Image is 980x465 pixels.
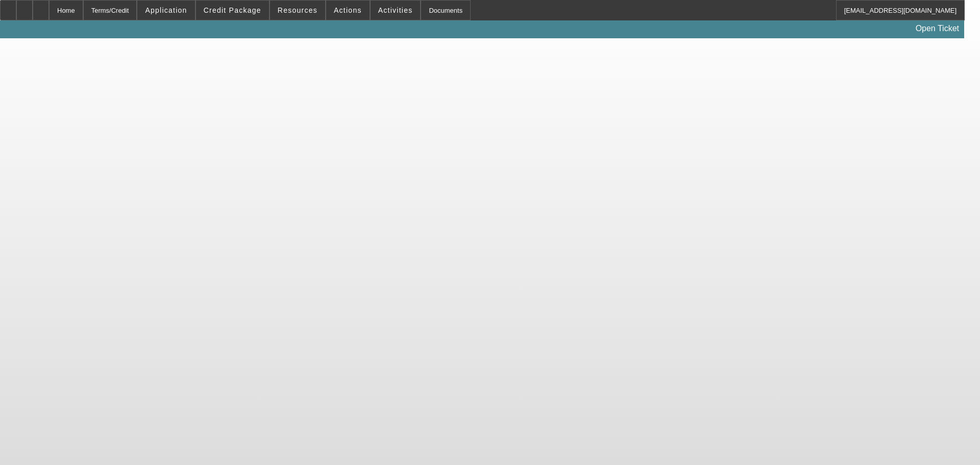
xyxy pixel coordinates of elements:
button: Actions [326,1,370,20]
span: Actions [334,6,362,14]
button: Application [137,1,194,20]
span: Application [145,6,187,14]
button: Activities [371,1,421,20]
a: Open Ticket [912,20,963,37]
button: Resources [270,1,325,20]
span: Activities [378,6,413,14]
span: Credit Package [204,6,261,14]
button: Credit Package [196,1,269,20]
span: Resources [278,6,317,14]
